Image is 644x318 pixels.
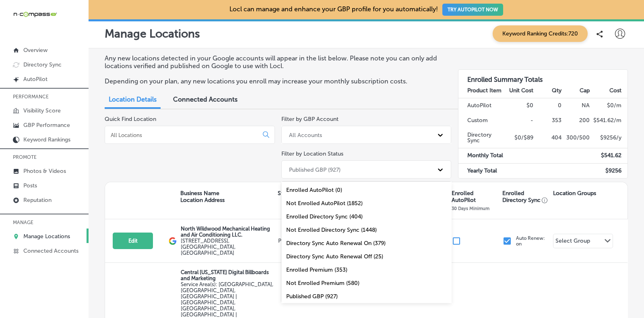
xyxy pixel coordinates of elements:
[181,238,276,256] label: [STREET_ADDRESS] , [GEOGRAPHIC_DATA], [GEOGRAPHIC_DATA]
[105,77,445,85] p: Depending on your plan, any new locations you enroll may increase your monthly subscription costs.
[105,116,156,123] label: Quick Find Location
[281,150,343,157] label: Filter by Location Status
[590,113,627,128] td: $ 541.62 /m
[534,128,562,148] td: 404
[534,98,562,113] td: 0
[534,113,562,128] td: 353
[555,237,590,247] div: Select Group
[562,113,590,128] td: 200
[281,263,452,276] div: Enrolled Premium (353)
[289,131,322,138] div: All Accounts
[562,98,590,113] td: NA
[180,190,225,204] p: Business Name Location Address
[458,113,506,128] td: Custom
[458,98,506,113] td: AutoPilot
[458,163,506,178] td: Yearly Total
[562,83,590,98] th: Cap
[23,233,70,240] p: Manage Locations
[502,190,549,204] p: Enrolled Directory Sync
[505,83,533,98] th: Unit Cost
[23,197,52,204] p: Reputation
[590,128,627,148] td: $ 9256 /y
[458,148,506,163] td: Monthly Total
[562,128,590,148] td: 300/500
[493,25,588,42] span: Keyword Ranking Credits: 720
[173,96,237,103] span: Connected Accounts
[442,4,503,16] button: TRY AUTOPILOT NOW
[181,226,276,238] p: North Wildwood Mechanical Heating and Air Conditioning LLC.
[23,61,62,68] p: Directory Sync
[281,197,452,210] div: Not Enrolled AutoPilot (1852)
[23,247,78,254] p: Connected Accounts
[113,233,153,249] button: Edit
[281,250,452,263] div: Directory Sync Auto Renewal Off (25)
[590,163,627,178] td: $ 9256
[516,235,545,247] p: Auto Renew: on
[452,190,498,204] p: Enrolled AutoPilot
[590,83,627,98] th: Cost
[505,98,533,113] td: $0
[23,76,47,83] p: AutoPilot
[23,136,70,143] p: Keyword Rankings
[281,183,452,197] div: Enrolled AutoPilot (0)
[590,98,627,113] td: $ 0 /m
[553,190,596,197] p: Location Groups
[505,113,533,128] td: -
[458,70,628,83] h3: Enrolled Summary Totals
[105,27,200,40] p: Manage Locations
[23,168,66,175] p: Photos & Videos
[505,128,533,148] td: $0/$89
[105,54,445,70] p: Any new locations detected in your Google accounts will appear in the list below. Please note you...
[110,131,256,139] input: All Locations
[23,182,37,189] p: Posts
[458,128,506,148] td: Directory Sync
[590,148,627,163] td: $ 541.62
[23,107,61,114] p: Visibility Score
[278,238,317,244] p: Published
[534,83,562,98] th: Qty
[13,10,57,18] img: 660ab0bf-5cc7-4cb8-ba1c-48b5ae0f18e60NCTV_CLogo_TV_Black_-500x88.png
[23,47,47,54] p: Overview
[467,87,502,94] strong: Product Item
[281,116,339,123] label: Filter by GBP Account
[281,223,452,237] div: Not Enrolled Directory Sync (1448)
[452,206,489,211] p: 30 Days Minimum
[281,290,452,303] div: Published GBP (927)
[281,237,452,250] div: Directory Sync Auto Renewal On (379)
[169,237,177,245] img: logo
[181,269,276,281] p: Central [US_STATE] Digital Billboards and Marketing
[278,190,317,197] p: Status
[109,96,157,103] span: Location Details
[289,166,341,173] div: Published GBP (927)
[23,122,70,129] p: GBP Performance
[281,276,452,290] div: Not Enrolled Premium (580)
[281,210,452,223] div: Enrolled Directory Sync (404)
